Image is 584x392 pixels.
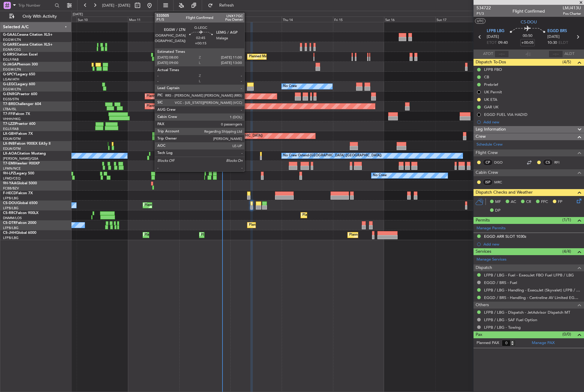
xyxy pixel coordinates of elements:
span: 534722 [477,5,491,11]
a: Manage Services [477,257,507,263]
a: G-JAGAPhenom 300 [3,63,38,66]
div: No Crew [373,171,387,180]
span: AC [511,199,516,205]
span: (0/0) [562,331,571,337]
a: Manage PAX [532,340,555,346]
a: EGGD / BRS - Handling - Centreline AV Limited EGGD / BRS [484,295,581,300]
div: Sun 17 [435,17,487,22]
a: G-SPCYLegacy 650 [3,73,35,76]
a: Manage Permits [477,225,506,231]
a: EGGW/LTN [3,67,21,72]
a: LFPB / LBG - Handling - ExecuJet (Skyvalet) LFPB / LBG [484,288,581,293]
button: UTC [475,18,486,24]
span: Crew [476,133,486,140]
a: LX-INBFalcon 900EX EASy II [3,142,50,146]
span: G-SPCY [3,73,16,76]
div: Tue 12 [179,17,231,22]
a: VHHH/HKG [3,117,21,121]
div: Add new [483,242,581,247]
span: EGGD BRS [547,28,567,34]
span: DP [495,208,501,214]
span: (4/5) [562,59,571,65]
a: Schedule Crew [477,142,503,148]
a: LGAV/ATH [3,77,19,82]
div: Planned Maint Sofia [249,221,280,230]
a: EGGD / BRS - Fuel [484,280,517,285]
div: CP [483,159,493,166]
div: CS [543,159,553,166]
div: Planned Maint [GEOGRAPHIC_DATA] ([GEOGRAPHIC_DATA]) [147,92,241,101]
span: LX-GBH [3,132,16,136]
span: LX-INB [3,142,15,146]
span: P1/3 [477,11,491,16]
div: Planned Maint Nice ([GEOGRAPHIC_DATA]) [196,131,263,140]
span: MF [495,199,501,205]
a: G-SIRSCitation Excel [3,53,38,56]
span: CS-DOU [3,201,17,205]
div: Mon 11 [128,17,179,22]
button: Only With Activity [7,12,65,21]
span: CS-RRC [3,211,16,215]
div: No Crew Ostend-[GEOGRAPHIC_DATA] ([GEOGRAPHIC_DATA]) [283,151,382,160]
span: Others [476,302,489,309]
a: F-HECDFalcon 7X [3,191,33,195]
input: Trip Number [18,1,53,10]
span: (4/4) [562,248,571,255]
a: EDLW/DTM [3,137,21,141]
span: G-ENRG [3,92,17,96]
span: Pos Charter [563,11,581,16]
a: LX-AOACitation Mustang [3,152,46,155]
a: EGGW/LTN [3,38,21,42]
a: EGNR/CEG [3,47,21,52]
div: EGGD FUEL VIA HADID [484,112,528,117]
div: Planned Maint [GEOGRAPHIC_DATA] ([GEOGRAPHIC_DATA]) [144,231,239,240]
div: UK ETA [484,97,497,102]
span: G-LEGC [3,83,16,86]
span: LFPB LBG [487,28,504,34]
span: T7-BRE [3,102,15,106]
a: LX-GBHFalcon 7X [3,132,33,136]
a: G-GARECessna Citation XLS+ [3,43,53,47]
a: G-ENRGPraetor 600 [3,92,37,96]
span: G-GARE [3,43,17,47]
a: DNMM/LOS [3,216,22,220]
a: LFPB / LBG - SAF Fuel Option [484,317,537,322]
a: EGGW/LTN [3,87,21,92]
input: --:-- [495,50,509,58]
div: Planned Maint [GEOGRAPHIC_DATA] ([GEOGRAPHIC_DATA]) [144,201,239,210]
a: CS-RRCFalcon 900LX [3,211,38,215]
div: Planned Maint [GEOGRAPHIC_DATA] ([GEOGRAPHIC_DATA]) [201,231,295,240]
div: Planned Maint [GEOGRAPHIC_DATA] ([GEOGRAPHIC_DATA]) [349,231,444,240]
span: [DATE] [547,34,560,40]
a: FCBB/BZV [3,186,19,191]
div: No Crew [181,92,195,101]
div: Wed 13 [230,17,282,22]
a: T7-EMIHawker 900XP [3,162,40,165]
span: LMJ413U [563,5,581,11]
span: 9H-YAA [3,182,17,185]
div: Sat 16 [384,17,435,22]
span: Dispatch [476,264,492,271]
a: CS-DOUGlobal 6500 [3,201,38,205]
span: Flight Crew [476,149,498,156]
a: LTBA/ISL [3,107,17,111]
span: T7-FFI [3,112,14,116]
div: Add new [483,119,581,125]
a: CS-JHHGlobal 6000 [3,231,36,235]
span: Services [476,248,491,255]
div: CB [484,74,489,80]
span: CS-JHH [3,231,16,235]
div: UK Permit [484,89,502,95]
a: 9H-LPZLegacy 500 [3,172,34,175]
a: DGO [494,160,508,165]
span: Only With Activity [16,14,63,19]
div: Flight Confirmed [513,8,545,14]
span: F-HECD [3,191,16,195]
div: Planned Maint Lagos ([PERSON_NAME]) [302,211,365,220]
div: GAR UK [484,104,498,110]
a: EGLF/FAB [3,57,19,62]
div: Planned Maint [GEOGRAPHIC_DATA] ([GEOGRAPHIC_DATA]) [249,52,343,61]
div: Thu 14 [282,17,333,22]
span: CR [526,199,531,205]
a: EGSS/STN [3,97,19,101]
